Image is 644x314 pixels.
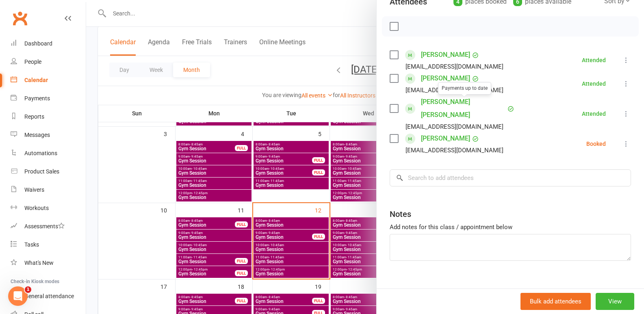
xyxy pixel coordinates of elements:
[24,150,57,156] div: Automations
[11,126,86,144] a: Messages
[11,53,86,71] a: People
[11,89,86,108] a: Payments
[24,40,52,47] div: Dashboard
[421,48,470,61] a: [PERSON_NAME]
[24,293,74,299] div: General attendance
[520,293,591,310] button: Bulk add attendees
[11,108,86,126] a: Reports
[11,199,86,217] a: Workouts
[405,121,503,132] div: [EMAIL_ADDRESS][DOMAIN_NAME]
[421,132,470,145] a: [PERSON_NAME]
[421,72,470,85] a: [PERSON_NAME]
[24,132,50,138] div: Messages
[24,223,65,230] div: Assessments
[421,95,505,121] a: [PERSON_NAME] [PERSON_NAME]
[11,254,86,272] a: What's New
[24,77,48,83] div: Calendar
[405,61,503,72] div: [EMAIL_ADDRESS][DOMAIN_NAME]
[582,81,606,87] div: Attended
[11,217,86,236] a: Assessments
[586,141,606,147] div: Booked
[390,222,631,232] div: Add notes for this class / appointment below
[596,293,634,310] button: View
[582,57,606,63] div: Attended
[8,286,28,306] iframe: Intercom live chat
[11,71,86,89] a: Calendar
[390,208,411,220] div: Notes
[24,186,44,193] div: Waivers
[11,287,86,305] a: General attendance kiosk mode
[405,85,503,95] div: [EMAIL_ADDRESS][DOMAIN_NAME]
[11,162,86,181] a: Product Sales
[24,95,50,102] div: Payments
[24,205,49,211] div: Workouts
[405,145,503,156] div: [EMAIL_ADDRESS][DOMAIN_NAME]
[24,168,59,175] div: Product Sales
[10,8,30,28] a: Clubworx
[582,111,606,117] div: Attended
[24,260,54,266] div: What's New
[11,35,86,53] a: Dashboard
[11,181,86,199] a: Waivers
[24,241,39,248] div: Tasks
[11,144,86,162] a: Automations
[24,58,41,65] div: People
[438,82,491,95] div: Payments up to date
[24,113,44,120] div: Reports
[25,286,31,293] span: 1
[390,169,631,186] input: Search to add attendees
[11,236,86,254] a: Tasks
